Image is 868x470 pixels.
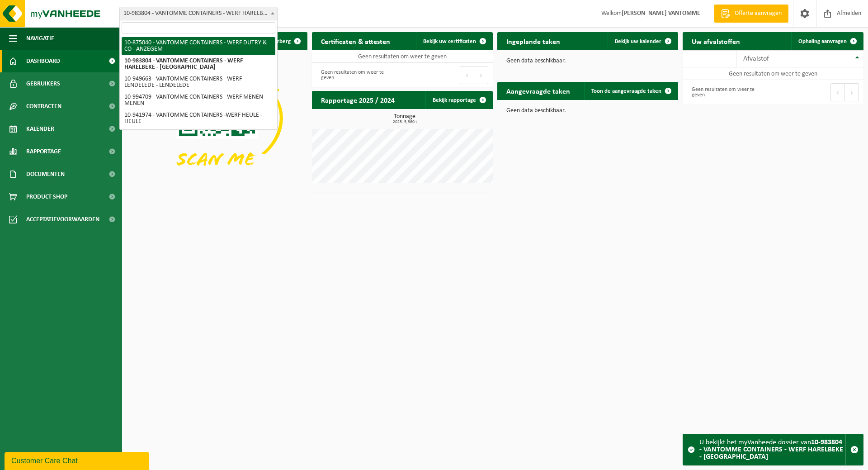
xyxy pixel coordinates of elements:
strong: [PERSON_NAME] VANTOMME [622,10,700,17]
span: Ophaling aanvragen [798,38,847,44]
p: Geen data beschikbaar. [506,108,669,114]
a: Bekijk uw certificaten [416,32,492,50]
li: 10-983804 - VANTOMME CONTAINERS - WERF HARELBEKE - [GEOGRAPHIC_DATA] [122,55,275,73]
span: Product Shop [26,185,67,208]
button: Verberg [264,32,307,50]
h2: Certificaten & attesten [312,32,399,50]
a: Bekijk rapportage [425,91,492,109]
div: U bekijkt het myVanheede dossier van [699,434,845,465]
span: Bekijk uw certificaten [423,38,476,44]
div: Geen resultaten om weer te geven [316,65,398,85]
iframe: chat widget [5,450,151,470]
h2: Rapportage 2025 / 2024 [312,91,404,109]
strong: 10-983804 - VANTOMME CONTAINERS - WERF HARELBEKE - [GEOGRAPHIC_DATA] [699,439,843,461]
li: 10-941974 - VANTOMME CONTAINERS -WERF HEULE - HEULE [122,109,275,128]
button: Previous [460,66,474,84]
a: Bekijk uw kalender [608,32,677,50]
a: Toon de aangevraagde taken [584,82,677,100]
span: Navigatie [26,27,54,50]
li: 10-875040 - VANTOMME CONTAINERS - WERF DUTRY & CO - ANZEGEM [122,37,275,55]
p: Geen data beschikbaar. [506,58,669,64]
li: 10-949663 - VANTOMME CONTAINERS - WERF LENDELEDE - LENDELEDE [122,73,275,91]
span: 10-983804 - VANTOMME CONTAINERS - WERF HARELBEKE - HARELBEKE [120,7,277,20]
span: Afvalstof [743,55,769,62]
span: Kalender [26,118,54,140]
button: Next [845,83,859,101]
button: Previous [830,83,845,101]
li: 10-994709 - VANTOMME CONTAINERS - WERF MENEN - MENEN [122,91,275,109]
a: Ophaling aanvragen [791,32,863,50]
a: Offerte aanvragen [714,5,788,23]
h2: Uw afvalstoffen [683,32,749,50]
span: Offerte aanvragen [732,9,784,18]
h3: Tonnage [316,114,493,124]
span: Toon de aangevraagde taken [591,88,661,94]
button: Next [474,66,488,84]
div: Geen resultaten om weer te geven [687,82,769,102]
td: Geen resultaten om weer te geven [312,50,493,63]
h2: Aangevraagde taken [497,82,579,100]
h2: Ingeplande taken [497,32,569,50]
span: Contracten [26,95,61,118]
span: Rapportage [26,140,61,163]
span: Dashboard [26,50,60,72]
span: 2025: 5,360 t [316,120,493,124]
span: Documenten [26,163,65,185]
span: Gebruikers [26,72,60,95]
span: Verberg [271,38,291,44]
span: Acceptatievoorwaarden [26,208,99,231]
span: 10-983804 - VANTOMME CONTAINERS - WERF HARELBEKE - HARELBEKE [119,7,278,20]
span: Bekijk uw kalender [615,38,661,44]
td: Geen resultaten om weer te geven [683,67,863,80]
